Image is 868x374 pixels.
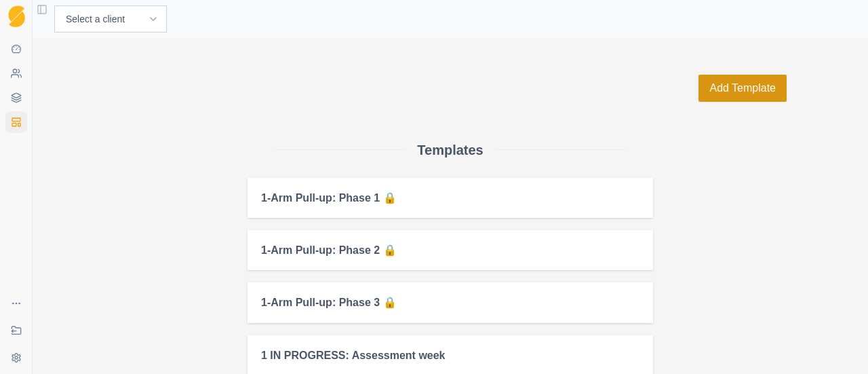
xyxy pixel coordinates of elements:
button: Settings [5,347,27,369]
a: 1-Arm Pull-up: Phase 1 🔒 [247,177,654,219]
h2: Templates [417,142,483,158]
button: Add Template [698,75,787,102]
a: Logo [5,5,27,27]
h2: 1 IN PROGRESS: Assessment week [261,349,639,362]
a: 1-Arm Pull-up: Phase 2 🔒 [247,229,654,271]
a: 1-Arm Pull-up: Phase 3 🔒 [247,282,654,323]
h2: 1-Arm Pull-up: Phase 1 🔒 [261,191,639,204]
img: Logo [8,5,25,28]
h2: 1-Arm Pull-up: Phase 2 🔒 [261,244,639,257]
h2: 1-Arm Pull-up: Phase 3 🔒 [261,296,639,309]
